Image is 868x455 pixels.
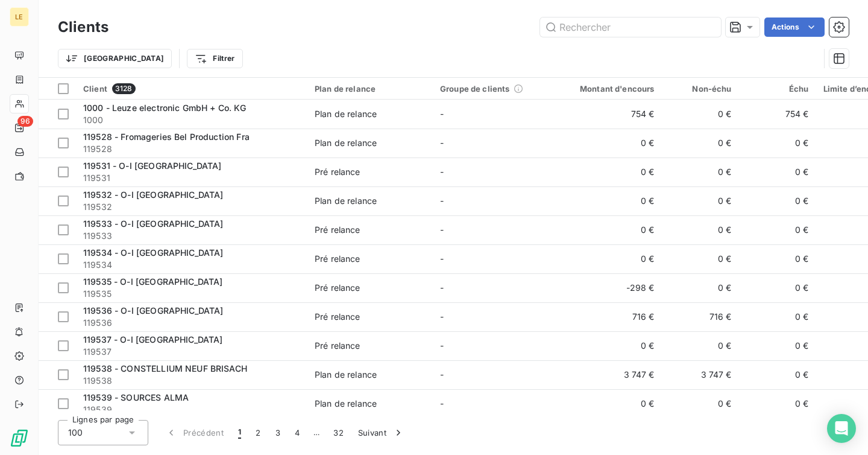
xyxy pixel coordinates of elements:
span: 119533 - O-I [GEOGRAPHIC_DATA] [83,218,224,229]
div: Open Intercom Messenger [827,414,856,443]
button: Précédent [158,420,231,445]
span: - [440,398,444,409]
button: 32 [326,420,351,445]
span: 119533 [83,230,300,242]
td: 0 € [739,129,816,157]
td: 716 € [662,302,739,331]
span: - [440,167,444,177]
span: 119528 - Fromageries Bel Production Fra [83,132,250,142]
span: … [307,423,326,442]
td: -298 € [558,273,662,302]
span: 119538 - CONSTELLIUM NEUF BRISACH [83,363,247,374]
td: 0 € [739,244,816,273]
button: Filtrer [187,49,242,68]
span: 119539 [83,404,300,416]
button: Suivant [351,420,412,445]
span: - [440,282,444,293]
td: 0 € [558,157,662,186]
td: 0 € [739,186,816,215]
span: 96 [17,116,33,127]
div: Échu [746,84,809,94]
div: Plan de relance [315,108,377,120]
div: Pré relance [315,166,360,178]
span: 119536 [83,317,300,329]
img: Logo LeanPay [10,428,29,448]
span: - [440,109,444,119]
div: Pré relance [315,253,360,265]
span: 119538 [83,375,300,387]
input: Rechercher [540,17,721,37]
div: Plan de relance [315,84,426,94]
span: Client [83,84,107,94]
span: - [440,138,444,148]
span: 119532 [83,201,300,213]
span: - [440,253,444,264]
td: 0 € [558,215,662,244]
span: 1000 - Leuze electronic GmbH + Co. KG [83,103,247,113]
div: Montant d'encours [565,84,655,94]
span: 1 [238,427,241,439]
span: - [440,196,444,206]
td: 0 € [739,389,816,418]
td: 0 € [662,273,739,302]
div: Pré relance [315,224,360,236]
div: Pré relance [315,340,360,352]
td: 716 € [558,302,662,331]
td: 0 € [662,186,739,215]
button: 2 [248,420,268,445]
span: 119535 [83,288,300,300]
td: 754 € [558,100,662,129]
span: 119534 - O-I [GEOGRAPHIC_DATA] [83,247,224,258]
td: 754 € [739,100,816,129]
td: 0 € [662,157,739,186]
div: LE [10,7,29,27]
td: 0 € [739,215,816,244]
td: 0 € [558,244,662,273]
div: Plan de relance [315,137,377,149]
span: 3128 [112,83,136,94]
button: 1 [231,420,248,445]
span: 119534 [83,259,300,271]
div: Non-échu [669,84,732,94]
button: [GEOGRAPHIC_DATA] [58,49,172,68]
div: Plan de relance [315,195,377,207]
td: 0 € [662,129,739,157]
td: 0 € [739,273,816,302]
span: 119531 - O-I [GEOGRAPHIC_DATA] [83,161,222,171]
span: 119531 [83,172,300,184]
td: 0 € [558,331,662,360]
div: Pré relance [315,282,360,294]
span: 100 [68,427,83,439]
td: 0 € [662,244,739,273]
td: 0 € [662,389,739,418]
td: 0 € [739,302,816,331]
button: 3 [268,420,288,445]
span: 119536 - O-I [GEOGRAPHIC_DATA] [83,305,224,316]
td: 0 € [558,389,662,418]
span: 119528 [83,143,300,155]
td: 0 € [739,157,816,186]
span: 119537 - O-I [GEOGRAPHIC_DATA] [83,334,223,345]
td: 0 € [739,360,816,389]
button: Actions [764,17,825,37]
td: 0 € [558,186,662,215]
span: 119537 [83,346,300,358]
td: 0 € [739,331,816,360]
div: Plan de relance [315,369,377,381]
span: - [440,369,444,380]
span: Groupe de clients [440,84,510,94]
td: 0 € [558,129,662,157]
span: 119539 - SOURCES ALMA [83,392,189,402]
td: 3 747 € [558,360,662,389]
span: - [440,311,444,322]
td: 0 € [662,331,739,360]
span: - [440,224,444,235]
span: 1000 [83,114,300,126]
div: Plan de relance [315,398,377,410]
td: 3 747 € [662,360,739,389]
td: 0 € [662,100,739,129]
span: - [440,340,444,351]
button: 4 [288,420,307,445]
span: 119535 - O-I [GEOGRAPHIC_DATA] [83,276,223,287]
span: 119532 - O-I [GEOGRAPHIC_DATA] [83,189,224,200]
